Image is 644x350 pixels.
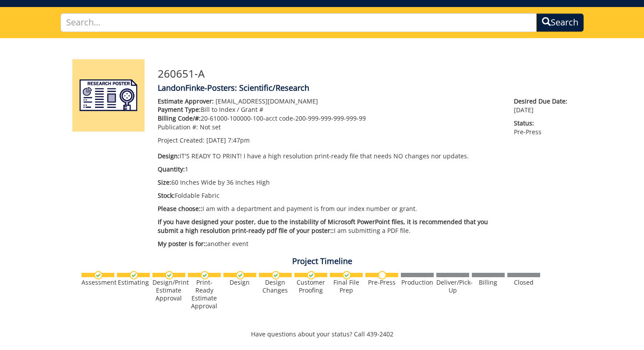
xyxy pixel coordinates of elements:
[158,165,185,173] span: Quantity:
[158,105,201,114] span: Payment Type:
[201,271,209,279] img: checkmark
[259,279,292,294] div: Design Changes
[330,279,363,294] div: Final File Prep
[188,279,221,310] div: Print-Ready Estimate Approval
[94,271,103,279] img: checkmark
[158,178,171,186] span: Size:
[66,330,578,339] p: Have questions about your status? Call 439-2402
[378,271,386,279] img: no
[158,136,205,144] span: Project Created:
[206,136,250,144] span: [DATE] 7:47pm
[158,97,501,106] p: [EMAIL_ADDRESS][DOMAIN_NAME]
[130,271,138,279] img: checkmark
[117,279,150,286] div: Estimating
[507,279,540,286] div: Closed
[72,59,145,132] img: Product featured image
[158,239,207,248] span: My poster is for::
[152,279,185,302] div: Design/Print Estimate Approval
[223,279,256,286] div: Design
[158,114,201,122] span: Billing Code/#:
[401,279,434,286] div: Production
[158,191,501,200] p: Foldable Fabric
[514,119,572,136] p: Pre-Press
[158,191,175,200] span: Stock:
[158,114,501,123] p: 20-61000-100000-100-acct code-200-999-999-999-999-99
[158,178,501,187] p: 60 Inches Wide by 36 Inches High
[158,152,180,160] span: Design:
[158,105,501,114] p: Bill to Index / Grant #
[158,218,488,235] span: If you have designed your poster, due to the instability of Microsoft PowerPoint files, it is rec...
[60,13,537,32] input: Search...
[158,84,572,93] h4: LandonFinke-Posters: Scientific/Research
[158,239,501,248] p: another event
[158,218,501,235] p: I am submitting a PDF file.
[343,271,351,279] img: checkmark
[66,257,578,266] h4: Project Timeline
[158,204,501,213] p: I am with a department and payment is from our index number or grant.
[158,97,214,105] span: Estimate Approver:
[514,97,572,106] span: Desired Due Date:
[514,97,572,114] p: [DATE]
[294,279,327,294] div: Customer Proofing
[472,279,505,286] div: Billing
[514,119,572,128] span: Status:
[365,279,398,286] div: Pre-Press
[158,152,501,161] p: IT'S READY TO PRINT! I have a high resolution print-ready file that needs NO changes nor updates.
[158,204,202,213] span: Please choose::
[307,271,315,279] img: checkmark
[158,165,501,174] p: 1
[436,279,469,294] div: Deliver/Pick-Up
[158,68,572,79] h3: 260651-A
[158,123,198,131] span: Publication #:
[165,271,173,279] img: checkmark
[536,13,584,32] button: Search
[200,123,221,131] span: Not set
[81,279,114,286] div: Assessment
[272,271,280,279] img: checkmark
[236,271,244,279] img: checkmark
